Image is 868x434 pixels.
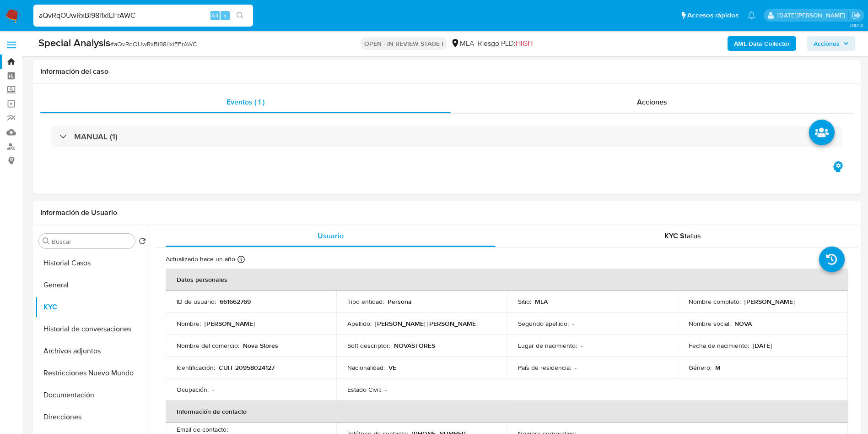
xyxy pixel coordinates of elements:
p: 661662769 [220,297,251,306]
p: lucia.neglia@mercadolibre.com [777,11,848,20]
p: Nova Stores [243,341,278,350]
p: ID de usuario : [177,297,216,306]
p: Actualizado hace un año [166,255,235,264]
button: Buscar [43,237,50,245]
p: - [572,319,574,328]
b: AML Data Collector [734,36,790,51]
p: [PERSON_NAME] [205,319,255,328]
p: [DATE] [753,341,772,350]
span: # aQvRqOUwRxBi98i1xiEFrAWC [110,39,197,49]
p: Email de contacto : [177,425,228,434]
p: - [212,385,214,394]
h1: Información del caso [40,67,853,76]
span: Acciones [637,97,667,107]
p: Soft descriptor : [347,341,390,350]
p: M [715,363,721,372]
span: Usuario [318,231,344,241]
button: Archivos adjuntos [35,340,150,362]
p: Tipo entidad : [347,297,384,306]
button: Direcciones [35,406,150,428]
p: Nombre completo : [689,297,741,306]
p: Apellido : [347,319,372,328]
a: Salir [852,11,861,20]
p: NOVASTORES [394,341,435,350]
p: Nacionalidad : [347,363,385,372]
p: - [575,363,577,372]
input: Buscar [52,237,131,246]
p: Sitio : [518,297,531,306]
p: [PERSON_NAME] [744,297,795,306]
input: Buscar usuario o caso... [33,10,253,22]
span: Alt [211,11,219,20]
h1: Información de Usuario [40,208,117,217]
span: KYC Status [664,231,701,241]
p: NOVA [734,319,752,328]
p: Identificación : [177,363,215,372]
button: Acciones [807,36,855,51]
button: Documentación [35,384,150,406]
p: Nombre : [177,319,201,328]
p: Género : [689,363,712,372]
p: Nombre social : [689,319,731,328]
button: Restricciones Nuevo Mundo [35,362,150,384]
span: Riesgo PLD: [478,38,533,49]
span: Acciones [814,36,840,51]
p: Nombre del comercio : [177,341,239,350]
p: - [581,341,582,350]
p: Lugar de nacimiento : [518,341,577,350]
p: Segundo apellido : [518,319,569,328]
p: CUIT 20958024127 [219,363,275,372]
div: MLA [451,38,474,49]
button: KYC [35,296,150,318]
p: VE [388,363,396,372]
p: Persona [388,297,412,306]
button: AML Data Collector [728,36,796,51]
a: Notificaciones [748,11,755,19]
span: HIGH [516,38,533,49]
div: MANUAL (1) [51,126,842,147]
span: Eventos ( 1 ) [226,97,264,107]
th: Información de contacto [166,401,848,423]
button: Historial de conversaciones [35,318,150,340]
p: MLA [535,297,548,306]
button: General [35,274,150,296]
button: Volver al orden por defecto [139,237,146,247]
p: - [385,385,387,394]
button: Historial Casos [35,252,150,274]
p: Ocupación : [177,385,209,394]
p: Fecha de nacimiento : [689,341,749,350]
p: [PERSON_NAME] [PERSON_NAME] [375,319,478,328]
h3: MANUAL (1) [74,132,118,142]
p: Estado Civil : [347,385,381,394]
p: País de residencia : [518,363,571,372]
button: search-icon [231,9,249,22]
p: OPEN - IN REVIEW STAGE I [361,37,447,50]
span: Accesos rápidos [687,11,739,20]
span: s [224,11,226,20]
b: Special Analysis [38,35,110,50]
th: Datos personales [166,269,848,291]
